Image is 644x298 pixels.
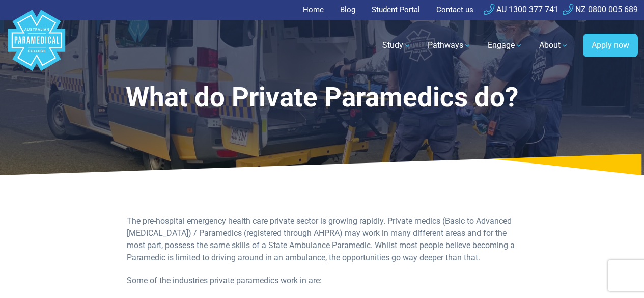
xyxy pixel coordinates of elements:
[484,5,558,14] a: AU 1300 377 741
[6,20,67,71] a: Australian Paramedical College
[127,275,517,287] p: Some of the industries private paramedics work in are:
[563,5,638,14] a: NZ 0800 005 689
[85,82,559,114] h1: What do Private Paramedics do?
[482,31,529,60] a: Engage
[422,31,478,60] a: Pathways
[583,34,638,57] a: Apply now
[127,215,517,264] p: The pre-hospital emergency health care private sector is growing rapidly. Private medics (Basic t...
[533,31,575,60] a: About
[376,31,417,60] a: Study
